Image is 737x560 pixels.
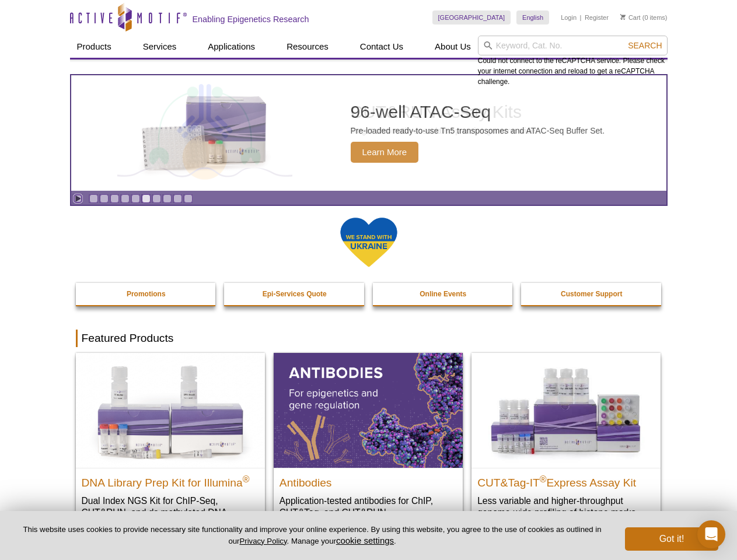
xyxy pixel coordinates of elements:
[477,471,655,489] h2: CUT&Tag-IT Express Assay Kit
[89,194,98,203] a: Go to slide 1
[71,75,666,191] article: 96-well ATAC-Seq
[132,89,278,177] img: Active Motif Kit photo
[420,290,466,298] strong: Online Events
[478,36,668,87] div: Could not connect to the reCAPTCHA service. Please check your internet connection and reload to g...
[142,194,151,203] a: Go to slide 6
[121,194,130,203] a: Go to slide 4
[71,75,666,191] a: Active Motif Kit photo 96-well ATAC-Seq Pre-loaded ready-to-use Tn5 transposomes and ATAC-Seq Buf...
[351,103,605,121] h2: 96-well ATAC-Seq
[110,194,119,203] a: Go to slide 3
[280,36,336,58] a: Resources
[521,283,662,305] a: Customer Support
[274,353,463,467] img: All Antibodies
[224,283,365,305] a: Epi-Services Quote
[76,330,662,347] h2: Featured Products
[697,520,725,548] div: Open Intercom Messenger
[351,142,419,163] span: Learn More
[620,10,668,24] li: (0 items)
[82,495,259,530] p: Dual Index NGS Kit for ChIP-Seq, CUT&RUN, and ds methylated DNA assays.
[540,474,547,484] sup: ®
[263,290,327,298] strong: Epi-Services Quote
[353,36,410,58] a: Contact Us
[70,36,118,58] a: Products
[76,353,265,467] img: DNA Library Prep Kit for Illumina
[373,283,514,305] a: Online Events
[100,194,109,203] a: Go to slide 2
[477,495,655,519] p: Less variable and higher-throughput genome-wide profiling of histone marks​.
[184,194,193,203] a: Go to slide 10
[274,353,463,530] a: All Antibodies Antibodies Application-tested antibodies for ChIP, CUT&Tag, and CUT&RUN.
[163,194,172,203] a: Go to slide 8
[625,527,718,551] button: Got it!
[516,10,549,24] a: English
[19,524,606,547] p: This website uses cookies to provide necessary site functionality and improve your online experie...
[471,353,661,530] a: CUT&Tag-IT® Express Assay Kit CUT&Tag-IT®Express Assay Kit Less variable and higher-throughput ge...
[432,10,511,24] a: [GEOGRAPHIC_DATA]
[624,40,665,51] button: Search
[82,471,259,489] h2: DNA Library Prep Kit for Illumina
[620,13,641,22] a: Cart
[478,36,668,55] input: Keyword, Cat. No.
[201,36,262,58] a: Applications
[173,194,182,203] a: Go to slide 9
[585,13,609,22] a: Register
[193,14,309,24] h2: Enabling Epigenetics Research
[561,13,577,22] a: Login
[336,535,394,545] button: cookie settings
[152,194,161,203] a: Go to slide 7
[76,353,265,541] a: DNA Library Prep Kit for Illumina DNA Library Prep Kit for Illumina® Dual Index NGS Kit for ChIP-...
[628,41,662,50] span: Search
[239,537,287,545] a: Privacy Policy
[127,290,166,298] strong: Promotions
[280,471,457,489] h2: Antibodies
[136,36,184,58] a: Services
[428,36,478,58] a: About Us
[580,10,582,24] li: |
[280,495,457,519] p: Application-tested antibodies for ChIP, CUT&Tag, and CUT&RUN.
[351,125,605,136] p: Pre-loaded ready-to-use Tn5 transposomes and ATAC-Seq Buffer Set.
[340,216,398,268] img: We Stand With Ukraine
[620,14,626,20] img: Your Cart
[131,194,140,203] a: Go to slide 5
[76,283,217,305] a: Promotions
[561,290,622,298] strong: Customer Support
[74,194,82,203] a: Toggle autoplay
[243,474,250,484] sup: ®
[471,353,661,467] img: CUT&Tag-IT® Express Assay Kit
